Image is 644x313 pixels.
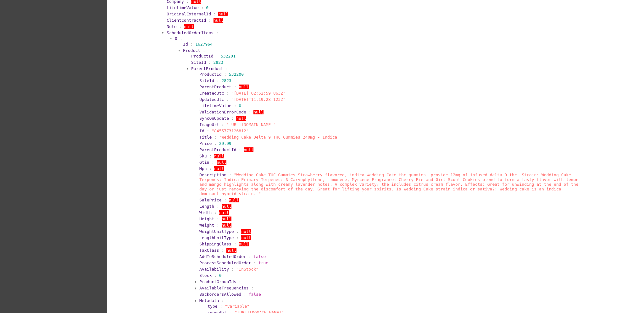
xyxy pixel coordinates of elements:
span: : [229,173,231,177]
span: : [208,18,211,23]
span: null [214,166,224,171]
span: : [251,286,253,290]
span: : [244,292,246,297]
span: : [226,91,229,96]
span: 532200 [229,72,244,77]
span: Price [199,141,212,146]
span: Id [199,129,204,133]
span: : [234,103,236,108]
span: : [217,223,219,228]
span: null [217,160,226,165]
span: : [224,198,226,202]
span: : [236,235,239,240]
span: ShippingClass [199,242,231,246]
span: LifetimeValue [167,5,199,10]
span: 0 [219,273,222,278]
span: 1627964 [195,42,213,47]
span: : [249,254,251,259]
span: : [220,304,222,309]
span: SiteId [191,60,206,65]
span: SalePrice [199,198,221,202]
span: ScheduledOrderItems [167,30,214,35]
span: : [214,12,216,16]
span: : [214,210,217,215]
span: Note [167,24,176,29]
span: "8455773126812" [212,129,248,133]
span: : [249,110,251,114]
span: ProductGroupIds [199,279,236,284]
span: false [249,292,261,297]
span: Weight [199,223,214,228]
span: SiteId [199,78,214,83]
span: : [212,160,214,165]
span: Width [199,210,212,215]
span: : [207,129,209,133]
span: : [179,24,181,29]
span: null [184,24,194,29]
span: : [209,166,212,171]
span: "Wedding Cake Delta 9 THC Gummies 240mg - Indica" [219,135,340,140]
span: : [208,60,211,65]
span: "[DATE]T02:52:59.863Z" [231,91,286,96]
span: AddToScheduledOrder [199,254,246,259]
span: AvailableFrequencies [199,286,249,290]
span: : [201,5,204,10]
span: ImageUrl [199,122,219,127]
span: : [203,48,205,53]
span: ProcessScheduledOrder [199,261,251,265]
span: SyncOnUpdate [199,116,229,121]
span: : [236,229,239,234]
span: null [218,12,228,16]
span: CreatedUtc [199,91,224,96]
span: : [226,97,229,102]
span: : [231,116,234,121]
span: : [217,217,219,221]
span: : [216,30,219,35]
span: null [222,204,231,209]
span: ParentProduct [191,66,223,71]
span: : [180,36,182,41]
span: null [236,116,246,121]
span: 2823 [214,60,223,65]
span: null [241,235,251,240]
span: true [258,261,268,265]
span: TaxClass [199,248,219,253]
span: Mpn [199,166,207,171]
span: OriginalExternalId [167,12,211,16]
span: null [222,223,231,228]
span: : [214,141,217,146]
span: : [226,66,228,71]
span: 0 [239,103,241,108]
span: : [253,261,256,265]
span: LengthUnitType [199,235,234,240]
span: null [222,217,231,221]
span: LifetimeValue [199,103,231,108]
span: : [224,72,226,77]
span: null [214,154,224,158]
span: Id [183,42,188,47]
span: null [226,248,236,253]
span: Metadata [199,298,219,303]
span: ProductId [191,54,213,58]
span: "variable" [225,304,249,309]
span: : [234,85,236,89]
span: BackordersAllowed [199,292,241,297]
span: Title [199,135,212,140]
span: 0 [175,36,177,41]
span: null [239,85,248,89]
span: : [239,147,241,152]
span: false [253,254,266,259]
span: : [216,54,218,58]
span: : [231,267,234,272]
span: : [222,298,224,303]
span: : [214,135,217,140]
span: null [214,18,223,23]
span: null [253,110,263,114]
span: Product [183,48,200,53]
span: : [217,204,219,209]
span: : [209,154,212,158]
span: null [239,242,248,246]
span: Height [199,217,214,221]
span: : [222,248,224,253]
span: "Wedding Cake THC Gummies Strawberry flavored, indica Wedding Cake thc gummies, provide 12mg of i... [199,173,578,196]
